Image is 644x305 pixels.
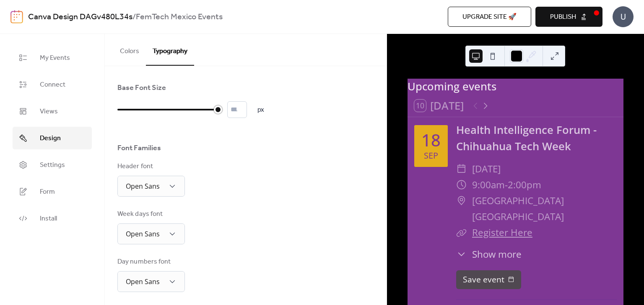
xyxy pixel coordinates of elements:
img: logo [10,10,23,23]
span: Settings [40,160,65,170]
span: 2:00pm [508,177,541,193]
span: Design [40,133,61,144]
span: Open Sans [126,182,160,191]
button: Save event [456,270,521,289]
a: My Events [13,46,92,69]
span: Connect [40,80,65,90]
span: px [257,105,264,115]
a: Health Intelligence Forum - Chihuahua Tech Week [456,123,597,153]
div: Sep [424,151,438,160]
span: Show more [472,247,522,261]
span: Form [40,187,55,197]
div: ​ [456,225,467,241]
button: Publish [535,7,602,27]
span: Install [40,214,57,224]
span: [GEOGRAPHIC_DATA] [GEOGRAPHIC_DATA] [472,193,617,225]
span: Open Sans [126,229,160,238]
span: - [505,177,508,193]
div: Upcoming events [408,79,623,95]
a: Register Here [472,226,532,239]
span: [DATE] [472,161,501,177]
b: / [132,9,136,25]
div: ​ [456,247,467,261]
span: Publish [550,12,576,22]
button: Typography [146,34,194,66]
span: Views [40,107,58,117]
b: FemTech Mexico Events [136,9,223,25]
div: ​ [456,177,467,193]
div: U [613,6,634,27]
button: ​Show more [456,247,522,261]
a: Settings [13,154,92,176]
span: 9:00am [472,177,505,193]
a: Canva Design DAGv480L34s [28,9,132,25]
div: 18 [421,132,441,149]
div: ​ [456,193,467,209]
div: Font Families [117,143,161,153]
a: Design [13,127,92,149]
a: Connect [13,73,92,96]
div: Day numbers font [117,257,183,267]
div: Week days font [117,209,183,219]
a: Views [13,100,92,123]
button: Upgrade site 🚀 [448,7,531,27]
div: Header font [117,161,183,172]
a: Install [13,207,92,230]
span: Upgrade site 🚀 [462,12,517,22]
span: My Events [40,53,70,63]
div: ​ [456,161,467,177]
a: Form [13,180,92,203]
span: Open Sans [126,277,160,286]
button: Colors [113,34,146,65]
div: Base Font Size [117,83,166,93]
